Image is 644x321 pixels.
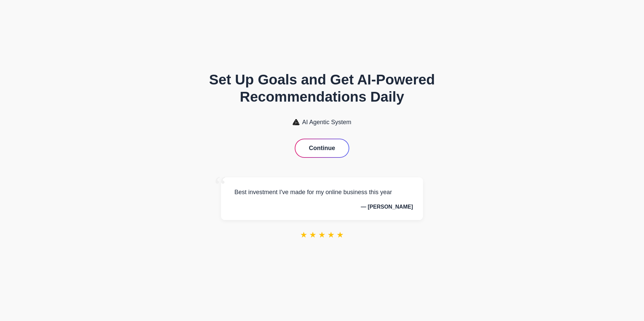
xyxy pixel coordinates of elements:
[231,187,413,197] p: Best investment I've made for my online business this year
[293,119,299,125] img: AI Agentic System Logo
[300,230,308,240] span: ★
[214,171,226,201] span: “
[336,230,344,240] span: ★
[194,71,450,105] h1: Set Up Goals and Get AI-Powered Recommendations Daily
[302,119,351,126] span: AI Agentic System
[327,230,335,240] span: ★
[318,230,326,240] span: ★
[231,204,413,210] p: — [PERSON_NAME]
[309,230,317,240] span: ★
[295,139,349,157] button: Continue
